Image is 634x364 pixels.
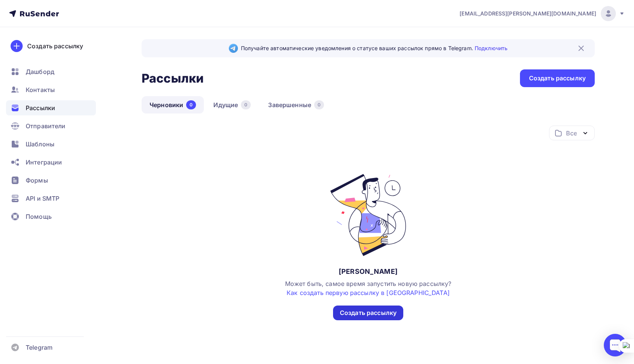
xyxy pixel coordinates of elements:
span: Помощь [26,212,52,221]
a: Отправители [6,118,96,134]
h2: Рассылки [142,71,204,86]
span: [EMAIL_ADDRESS][PERSON_NAME][DOMAIN_NAME] [460,10,596,17]
button: Все [549,126,595,140]
span: Может быть, самое время запустить новую рассылку? [285,280,452,296]
div: Все [566,129,577,138]
span: Шаблоны [26,140,54,149]
div: Создать рассылку [340,309,396,317]
a: Дашборд [6,64,96,79]
div: 0 [186,100,196,109]
div: 0 [241,100,251,109]
span: Контакты [26,85,55,94]
a: Контакты [6,82,96,97]
span: Интеграции [26,158,62,167]
div: [PERSON_NAME] [339,267,398,276]
a: Черновики0 [142,96,204,114]
span: API и SMTP [26,194,59,203]
a: Формы [6,173,96,188]
a: [EMAIL_ADDRESS][PERSON_NAME][DOMAIN_NAME] [460,6,625,21]
span: Отправители [26,121,66,131]
a: Подключить [475,45,508,51]
a: Рассылки [6,100,96,115]
a: Завершенные0 [260,96,332,114]
a: Шаблоны [6,137,96,152]
div: 0 [314,100,324,109]
span: Получайте автоматические уведомления о статусе ваших рассылок прямо в Telegram. [241,45,508,52]
a: Как создать первую рассылку в [GEOGRAPHIC_DATA] [287,289,450,296]
div: Создать рассылку [27,41,83,51]
span: Рассылки [26,103,55,112]
span: Дашборд [26,67,54,76]
div: Создать рассылку [529,74,586,83]
span: Telegram [26,343,52,352]
a: Идущие0 [205,96,259,114]
span: Формы [26,176,48,185]
img: Telegram [229,44,238,53]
